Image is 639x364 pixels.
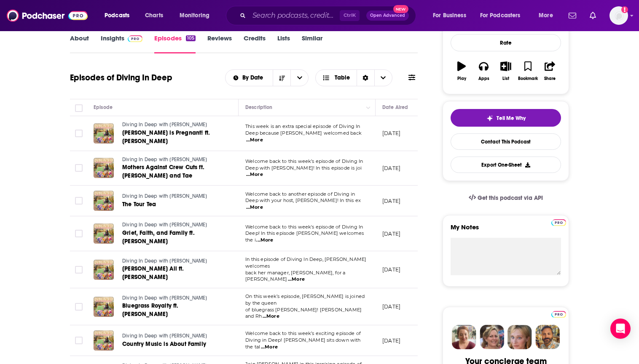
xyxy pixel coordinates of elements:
[246,137,263,143] span: ...More
[277,34,290,53] a: Lists
[586,8,599,23] a: Show notifications dropdown
[75,337,83,344] span: Toggle select row
[382,130,400,137] p: [DATE]
[393,5,408,13] span: New
[122,229,195,245] span: Grief, Faith, and Family ft. [PERSON_NAME]
[535,325,560,349] img: Jon Profile
[75,164,83,172] span: Toggle select row
[478,76,489,81] div: Apps
[245,337,361,350] span: Diving in Deep! [PERSON_NAME] sits down with the tal
[517,56,539,86] button: Bookmark
[75,266,83,274] span: Toggle select row
[335,75,350,81] span: Table
[495,56,517,86] button: List
[502,76,509,81] div: List
[451,133,561,150] a: Contact This Podcast
[246,171,263,178] span: ...More
[122,222,207,228] span: Diving In Deep with [PERSON_NAME]
[122,201,156,208] span: The Tour Tea
[249,9,340,22] input: Search podcasts, credits, & more...
[451,34,561,51] div: Rate
[70,72,172,83] h1: Episodes of Diving In Deep
[315,69,392,86] button: Choose View
[288,276,305,283] span: ...More
[539,10,553,21] span: More
[122,122,207,128] span: Diving In Deep with [PERSON_NAME]
[128,35,142,42] img: Podchaser Pro
[382,230,400,237] p: [DATE]
[451,109,561,127] button: tell me why sparkleTell Me Why
[122,129,223,146] a: [PERSON_NAME] is Pregnant! ft. [PERSON_NAME]
[122,258,223,265] a: Diving In Deep with [PERSON_NAME]
[245,102,272,112] div: Description
[382,266,400,273] p: [DATE]
[122,157,207,162] span: Diving In Deep with [PERSON_NAME]
[122,265,223,282] a: [PERSON_NAME] All ft. [PERSON_NAME]
[382,337,400,344] p: [DATE]
[122,332,223,340] a: Diving In Deep with [PERSON_NAME]
[451,157,561,173] button: Export One-Sheet
[565,8,580,23] a: Show notifications dropdown
[122,121,223,129] a: Diving In Deep with [PERSON_NAME]
[122,340,223,348] a: Country Music is About Family
[245,191,355,197] span: Welcome back to another episode of Diving in
[427,9,477,22] button: open menu
[245,270,346,282] span: back her manager, [PERSON_NAME], for a [PERSON_NAME]
[518,76,538,81] div: Bookmark
[370,13,405,18] span: Open Advanced
[122,163,223,180] a: Mothers Against Crew Cuts ft. [PERSON_NAME] and Tae
[273,70,290,86] button: Sort Direction
[245,130,362,136] span: Deep because [PERSON_NAME] welcomed back
[122,200,223,209] a: The Tour Tea
[544,76,556,81] div: Share
[7,8,88,24] img: Podchaser - Follow, Share and Rate Podcasts
[245,123,360,129] span: This week is an extra special episode of Diving In
[207,34,232,53] a: Reviews
[186,35,196,41] div: 105
[302,34,322,53] a: Similar
[451,56,473,86] button: Play
[75,130,83,137] span: Toggle select row
[122,295,223,302] a: Diving In Deep with [PERSON_NAME]
[75,303,83,311] span: Toggle select row
[290,70,308,86] button: open menu
[122,221,223,229] a: Diving In Deep with [PERSON_NAME]
[122,340,206,348] span: Country Music is About Family
[245,330,361,336] span: Welcome back to this week’s exciting episode of
[245,224,363,230] span: Welcome back to this week's episode of Diving In
[452,325,476,349] img: Sydney Profile
[382,303,400,310] p: [DATE]
[382,102,408,112] div: Date Aired
[122,229,223,246] a: Grief, Faith, and Family ft. [PERSON_NAME]
[245,165,362,171] span: Deep with [PERSON_NAME]! In this episode is joi
[609,6,628,25] button: Show profile menu
[261,344,278,351] span: ...More
[551,311,566,318] img: Podchaser Pro
[122,129,210,145] span: [PERSON_NAME] is Pregnant! ft. [PERSON_NAME]
[507,325,532,349] img: Jules Profile
[245,293,365,306] span: On this week’s episode, [PERSON_NAME] is joined by the queen
[105,10,129,21] span: Podcasts
[245,256,366,269] span: In this episode of Diving In Deep, [PERSON_NAME] welcomes
[70,34,89,53] a: About
[122,265,184,281] span: [PERSON_NAME] All ft. [PERSON_NAME]
[245,307,362,319] span: of bluegrass [PERSON_NAME]! [PERSON_NAME] and Rh
[154,34,196,53] a: Episodes105
[246,204,263,211] span: ...More
[245,230,364,243] span: Deep! In this episode [PERSON_NAME] welcomes the i
[497,115,526,122] span: Tell Me Why
[122,193,207,199] span: Diving In Deep with [PERSON_NAME]
[451,223,561,238] label: My Notes
[122,156,223,164] a: Diving In Deep with [PERSON_NAME]
[122,302,223,319] a: Bluegrass Royalty ft. [PERSON_NAME]
[122,193,223,200] a: Diving In Deep with [PERSON_NAME]
[174,9,220,22] button: open menu
[244,34,266,53] a: Credits
[225,69,309,86] h2: Choose List sort
[245,158,363,164] span: Welcome back to this week’s episode of Diving In
[122,164,204,179] span: Mothers Against Crew Cuts ft. [PERSON_NAME] and Tae
[340,10,360,21] span: Ctrl K
[621,6,628,13] svg: Add a profile image
[234,6,424,25] div: Search podcasts, credits, & more...
[357,70,374,86] div: Sort Direction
